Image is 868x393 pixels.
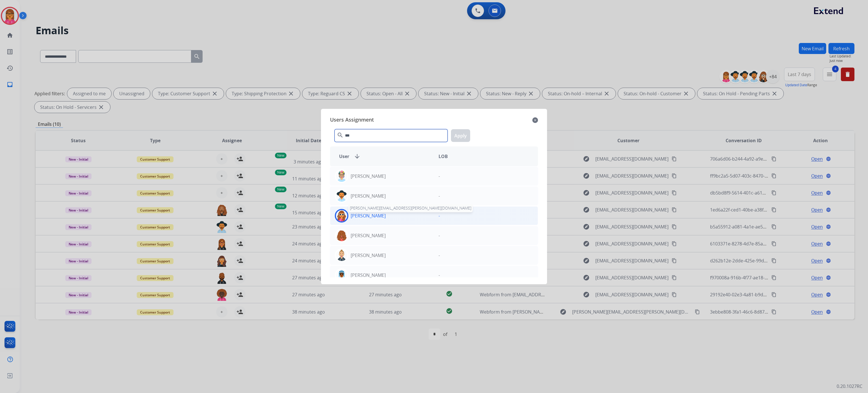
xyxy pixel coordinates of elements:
[439,232,440,239] p: -
[351,173,386,180] p: [PERSON_NAME]
[439,153,448,160] span: LOB
[439,173,440,180] p: -
[348,204,473,212] span: [PERSON_NAME][EMAIL_ADDRESS][PERSON_NAME][DOMAIN_NAME]
[351,252,386,259] p: [PERSON_NAME]
[439,252,440,259] p: -
[439,212,440,219] p: -
[351,193,386,199] p: [PERSON_NAME]
[351,272,386,278] p: [PERSON_NAME]
[337,132,344,139] mat-icon: search
[532,117,538,124] mat-icon: close
[439,193,440,199] p: -
[335,153,434,160] div: User
[451,129,470,142] button: Apply
[439,272,440,278] p: -
[351,212,386,219] p: [PERSON_NAME]
[351,232,386,239] p: [PERSON_NAME]
[330,116,374,125] span: Users Assignment
[354,153,361,160] mat-icon: arrow_downward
